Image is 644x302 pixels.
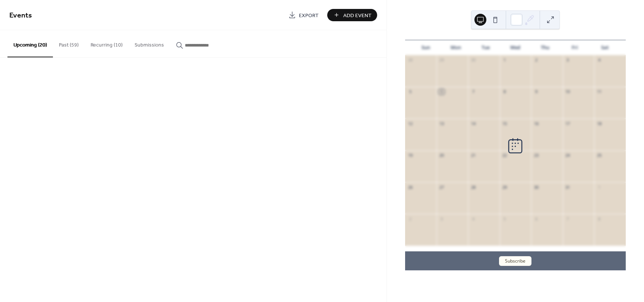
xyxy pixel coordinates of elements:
div: 10 [565,89,571,95]
div: 15 [502,121,508,126]
div: 17 [565,121,571,126]
div: 1 [596,184,602,190]
div: 3 [439,216,444,222]
div: 28 [470,184,476,190]
div: 11 [596,89,602,95]
div: 7 [470,89,476,95]
div: 22 [502,153,508,158]
div: 8 [596,216,602,222]
div: 4 [470,216,476,222]
div: Thu [530,40,560,55]
div: 13 [439,121,444,126]
div: Mon [441,40,471,55]
div: 21 [470,153,476,158]
div: 8 [502,89,508,95]
div: 30 [470,57,476,63]
div: 12 [407,121,413,126]
div: 4 [596,57,602,63]
div: 3 [565,57,571,63]
div: Sat [590,40,620,55]
button: Upcoming (20) [7,30,53,57]
div: 9 [533,89,539,95]
a: Export [283,9,324,21]
div: 7 [565,216,571,222]
div: 14 [470,121,476,126]
span: Add Event [343,12,372,19]
div: 20 [439,153,444,158]
div: 6 [533,216,539,222]
div: 25 [596,153,602,158]
div: 1 [502,57,508,63]
div: 2 [533,57,539,63]
div: 6 [439,89,444,95]
span: Export [299,12,319,19]
div: 30 [533,184,539,190]
div: 16 [533,121,539,126]
div: Sun [411,40,441,55]
button: Add Event [327,9,377,21]
div: Fri [560,40,590,55]
div: 24 [565,153,571,158]
div: 29 [502,184,508,190]
div: 29 [439,57,444,63]
div: Wed [501,40,530,55]
div: 2 [407,216,413,222]
button: Past (59) [53,30,85,57]
div: 5 [502,216,508,222]
div: 28 [407,57,413,63]
div: 26 [407,184,413,190]
div: 5 [407,89,413,95]
div: 18 [596,121,602,126]
div: 27 [439,184,444,190]
span: Events [9,8,32,23]
button: Subscribe [499,256,531,266]
div: Tue [471,40,501,55]
div: 31 [565,184,571,190]
div: 19 [407,153,413,158]
button: Submissions [129,30,170,57]
div: 23 [533,153,539,158]
button: Recurring (10) [85,30,129,57]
